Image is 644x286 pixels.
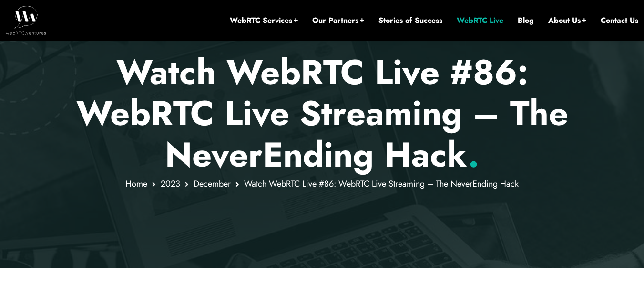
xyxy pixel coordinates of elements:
span: . [468,130,479,180]
span: Watch WebRTC Live #86: WebRTC Live Streaming – The NeverEnding Hack [244,178,519,190]
a: Blog [518,15,534,26]
a: WebRTC Services [230,15,298,26]
a: About Us [548,15,586,26]
img: WebRTC.ventures [6,6,46,34]
a: Home [125,178,147,190]
a: Contact Us [601,15,638,26]
a: Stories of Success [378,15,442,26]
p: Watch WebRTC Live #86: WebRTC Live Streaming – The NeverEnding Hack [43,52,601,175]
a: December [194,178,231,190]
a: Our Partners [312,15,364,26]
a: 2023 [161,178,180,190]
a: WebRTC Live [457,15,503,26]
